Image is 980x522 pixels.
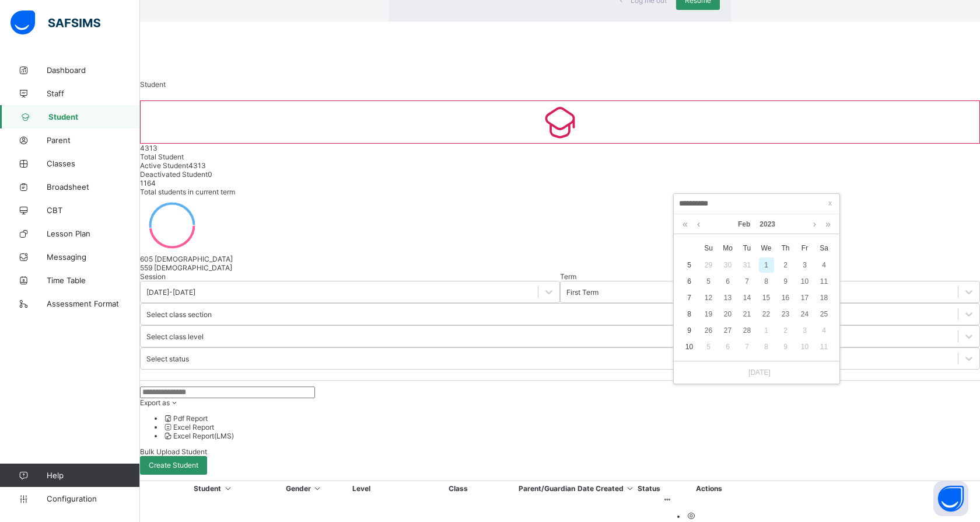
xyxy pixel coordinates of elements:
[718,306,737,322] td: February 20, 2023
[47,494,139,503] span: Configuration
[699,306,718,322] td: February 19, 2023
[47,276,140,285] span: Time Table
[47,299,140,308] span: Assessment Format
[324,483,398,493] th: Level
[757,306,776,322] td: February 22, 2023
[149,461,198,469] span: Create Student
[778,257,793,273] div: 2
[817,323,832,338] div: 4
[757,257,776,273] td: February 1, 2023
[680,306,699,322] td: 8
[680,322,699,339] td: 9
[163,431,980,440] li: dropdown-list-item-null-2
[814,322,834,339] td: March 4, 2023
[47,229,140,238] span: Lesson Plan
[718,339,737,355] td: March 6, 2023
[814,243,834,253] span: Sa
[737,239,757,257] th: Tue
[146,332,204,340] div: Select class level
[140,272,166,281] span: Session
[146,287,195,296] div: [DATE]-[DATE]
[566,287,598,296] div: First Term
[778,323,793,338] div: 2
[140,447,207,456] span: Bulk Upload Student
[822,214,834,234] a: Next year (Control + right)
[810,214,819,234] a: Next month (PageDown)
[10,11,100,35] img: safsims
[694,214,703,234] a: Previous month (PageUp)
[795,322,814,339] td: March 3, 2023
[737,273,757,290] td: February 7, 2023
[740,257,755,273] div: 31
[680,257,699,273] td: 5
[163,423,980,431] li: dropdown-list-item-null-1
[577,483,636,493] th: Date Created
[933,481,968,516] button: Open asap
[778,307,793,322] div: 23
[814,257,834,273] td: February 4, 2023
[718,290,737,306] td: February 13, 2023
[755,214,780,234] a: 2023
[795,339,814,355] td: March 10, 2023
[142,483,284,493] th: Student
[795,306,814,322] td: February 24, 2023
[737,290,757,306] td: February 14, 2023
[757,273,776,290] td: February 8, 2023
[140,170,208,179] span: Deactivated Student
[720,290,736,305] div: 13
[699,273,718,290] td: February 5, 2023
[47,89,140,98] span: Staff
[285,483,323,493] th: Gender
[759,257,774,273] div: 1
[817,307,832,322] div: 25
[47,135,140,145] span: Parent
[560,272,576,281] span: Term
[817,339,832,354] div: 11
[699,257,718,273] td: January 29, 2023
[718,322,737,339] td: February 27, 2023
[163,414,980,423] li: dropdown-list-item-null-0
[740,307,755,322] div: 21
[759,339,774,354] div: 8
[797,323,813,338] div: 3
[795,243,814,253] span: Fr
[797,257,813,273] div: 3
[814,273,834,290] td: February 11, 2023
[720,274,736,289] div: 6
[140,80,166,89] span: Student
[776,257,795,273] td: February 2, 2023
[740,339,755,354] div: 7
[740,290,755,305] div: 14
[740,274,755,289] div: 7
[776,290,795,306] td: February 16, 2023
[795,239,814,257] th: Fri
[140,152,980,161] div: Total Student
[701,307,716,322] div: 19
[208,170,212,179] span: 0
[155,255,233,263] span: [DEMOGRAPHIC_DATA]
[817,274,832,289] div: 11
[797,339,813,354] div: 10
[718,257,737,273] td: January 30, 2023
[743,367,771,378] a: [DATE]
[778,274,793,289] div: 9
[701,274,716,289] div: 5
[795,273,814,290] td: February 10, 2023
[759,323,774,338] div: 1
[699,290,718,306] td: February 12, 2023
[814,306,834,322] td: February 25, 2023
[720,307,736,322] div: 20
[733,214,755,234] a: Feb
[48,112,140,121] span: Student
[737,257,757,273] td: January 31, 2023
[701,323,716,338] div: 26
[47,252,140,262] span: Messaging
[817,290,832,305] div: 18
[701,290,716,305] div: 12
[814,339,834,355] td: March 11, 2023
[797,274,813,289] div: 10
[759,307,774,322] div: 22
[757,290,776,306] td: February 15, 2023
[701,257,716,273] div: 29
[699,239,718,257] th: Sun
